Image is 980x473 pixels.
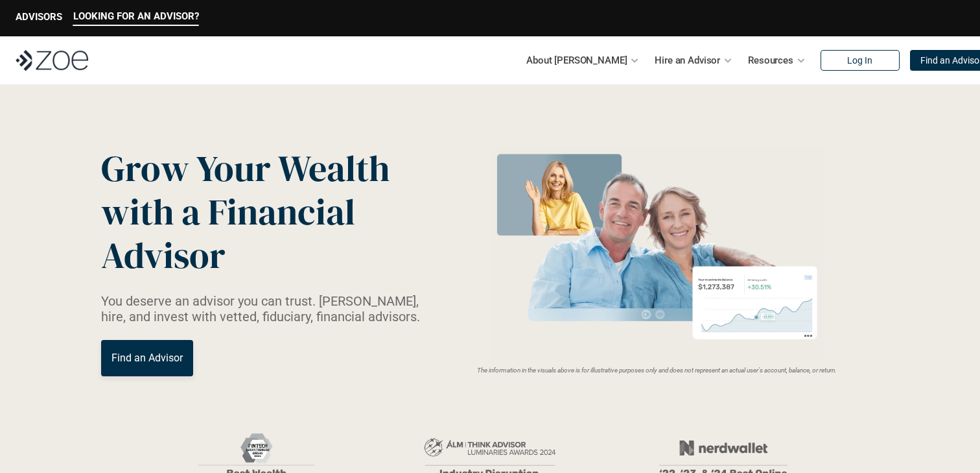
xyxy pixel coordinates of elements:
[847,55,872,66] p: Log In
[101,143,390,193] span: Grow Your Wealth
[73,10,199,22] p: LOOKING FOR AN ADVISOR?
[821,50,900,71] a: Log In
[111,352,183,364] p: Find an Advisor
[101,293,436,324] p: You deserve an advisor you can trust. [PERSON_NAME], hire, and invest with vetted, fiduciary, fin...
[101,187,363,280] span: with a Financial Advisor
[655,51,720,70] p: Hire an Advisor
[526,51,627,70] p: About [PERSON_NAME]
[101,340,193,376] a: Find an Advisor
[484,148,830,359] img: Zoe Financial Hero Image
[16,11,62,23] p: ADVISORS
[477,367,837,374] em: The information in the visuals above is for illustrative purposes only and does not represent an ...
[748,51,793,70] p: Resources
